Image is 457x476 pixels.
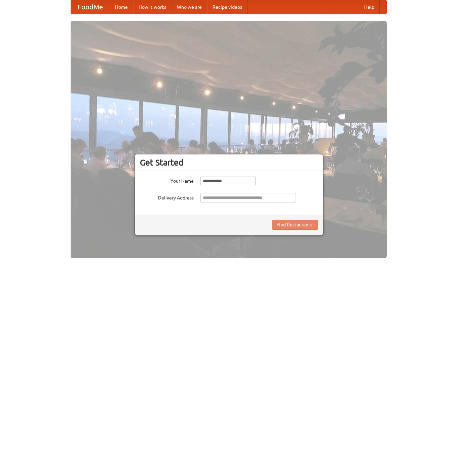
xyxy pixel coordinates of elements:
[172,0,207,14] a: Who we are
[140,157,318,168] h3: Get Started
[207,0,247,14] a: Recipe videos
[272,220,318,230] button: Find Restaurants!
[140,176,194,184] label: Your Name
[359,0,380,14] a: Help
[110,0,133,14] a: Home
[133,0,172,14] a: How it works
[140,193,194,201] label: Delivery Address
[71,0,110,14] a: FoodMe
